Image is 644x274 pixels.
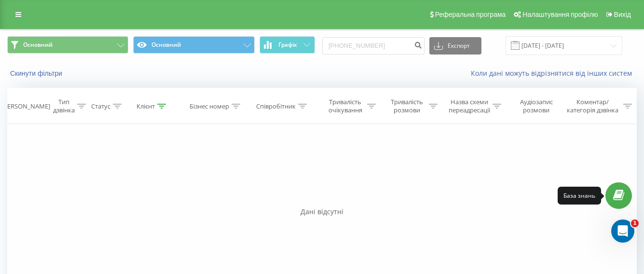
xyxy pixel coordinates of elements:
[512,98,560,114] div: Аудіозапис розмови
[7,207,637,217] div: Дані відсутні
[631,219,639,227] span: 1
[53,98,75,114] div: Тип дзвінка
[7,36,128,54] button: Основний
[137,102,155,110] div: Клієнт
[611,219,634,243] iframe: Intercom live chat
[7,69,67,78] button: Скинути фільтри
[322,37,425,55] input: Пошук за номером
[471,68,637,78] a: Коли дані можуть відрізнятися вiд інших систем
[564,98,621,114] div: Коментар/категорія дзвінка
[435,11,506,18] span: Реферальна програма
[23,41,53,49] span: Основний
[429,37,481,55] button: Експорт
[326,98,365,114] div: Тривалість очікування
[387,98,426,114] div: Тривалість розмови
[190,102,229,110] div: Бізнес номер
[614,11,631,18] span: Вихід
[133,36,254,54] button: Основний
[449,98,490,114] div: Назва схеми переадресації
[1,102,50,110] div: [PERSON_NAME]
[256,102,296,110] div: Співробітник
[260,36,315,54] button: Графік
[563,192,595,200] div: База знань
[278,41,297,48] span: Графік
[91,102,110,110] div: Статус
[522,11,598,18] span: Налаштування профілю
